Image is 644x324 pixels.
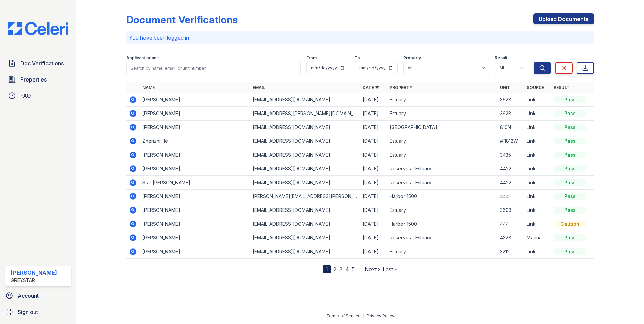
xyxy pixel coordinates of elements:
[403,55,421,61] label: Property
[18,292,39,300] span: Account
[333,266,336,273] a: 2
[495,55,507,61] label: Result
[339,266,343,273] a: 3
[497,134,524,148] td: # 1812W
[554,179,586,186] div: Pass
[360,148,387,162] td: [DATE]
[357,265,362,273] span: …
[363,313,364,318] div: |
[360,190,387,203] td: [DATE]
[554,138,586,144] div: Pass
[250,190,360,203] td: [PERSON_NAME][EMAIL_ADDRESS][PERSON_NAME][DOMAIN_NAME]
[360,176,387,190] td: [DATE]
[387,134,497,148] td: Estuary
[554,234,586,241] div: Pass
[360,134,387,148] td: [DATE]
[387,93,497,107] td: Estuary
[497,176,524,190] td: 4422
[554,207,586,214] div: Pass
[140,107,250,121] td: [PERSON_NAME]
[367,313,394,318] a: Privacy Policy
[497,245,524,259] td: 3212
[554,221,586,227] div: Caution
[360,231,387,245] td: [DATE]
[18,308,38,316] span: Sign out
[129,34,591,42] p: You have been logged in
[497,190,524,203] td: 444
[355,55,360,61] label: To
[140,203,250,217] td: [PERSON_NAME]
[250,162,360,176] td: [EMAIL_ADDRESS][DOMAIN_NAME]
[524,148,551,162] td: Link
[387,121,497,134] td: [GEOGRAPHIC_DATA]
[140,217,250,231] td: [PERSON_NAME]
[11,277,57,284] div: Greystar
[3,305,74,319] a: Sign out
[126,62,301,74] input: Search by name, email, or unit number
[363,85,379,90] a: Date ▼
[387,107,497,121] td: Estuary
[20,92,31,100] span: FAQ
[360,93,387,107] td: [DATE]
[140,162,250,176] td: [PERSON_NAME]
[250,245,360,259] td: [EMAIL_ADDRESS][DOMAIN_NAME]
[524,190,551,203] td: Link
[5,57,71,70] a: Doc Verifications
[365,266,380,273] a: Next ›
[250,203,360,217] td: [EMAIL_ADDRESS][DOMAIN_NAME]
[5,73,71,86] a: Properties
[497,217,524,231] td: 444
[554,85,570,90] a: Result
[524,162,551,176] td: Link
[524,134,551,148] td: Link
[140,148,250,162] td: [PERSON_NAME]
[390,85,412,90] a: Property
[387,231,497,245] td: Reserve at Estuary
[250,217,360,231] td: [EMAIL_ADDRESS][DOMAIN_NAME]
[142,85,155,90] a: Name
[326,313,361,318] a: Terms of Service
[524,107,551,121] td: Link
[360,245,387,259] td: [DATE]
[140,93,250,107] td: [PERSON_NAME]
[387,217,497,231] td: Harbor 1500
[140,176,250,190] td: Star [PERSON_NAME]
[140,245,250,259] td: [PERSON_NAME]
[11,269,57,277] div: [PERSON_NAME]
[387,245,497,259] td: Estuary
[387,148,497,162] td: Estuary
[140,134,250,148] td: Zhenzhi He
[360,203,387,217] td: [DATE]
[497,121,524,134] td: 810N
[383,266,397,273] a: Last »
[524,245,551,259] td: Link
[253,85,265,90] a: Email
[250,121,360,134] td: [EMAIL_ADDRESS][DOMAIN_NAME]
[387,190,497,203] td: Harbor 1500
[345,266,349,273] a: 4
[497,107,524,121] td: 3628.
[250,107,360,121] td: [EMAIL_ADDRESS][PERSON_NAME][DOMAIN_NAME]
[250,148,360,162] td: [EMAIL_ADDRESS][DOMAIN_NAME]
[524,203,551,217] td: Link
[554,96,586,103] div: Pass
[126,13,238,26] div: Document Verifications
[5,89,71,102] a: FAQ
[387,203,497,217] td: Estuary
[387,162,497,176] td: Reserve at Estuary
[497,162,524,176] td: 4422
[250,176,360,190] td: [EMAIL_ADDRESS][DOMAIN_NAME]
[524,93,551,107] td: Link
[250,93,360,107] td: [EMAIL_ADDRESS][DOMAIN_NAME]
[20,59,64,67] span: Doc Verifications
[306,55,317,61] label: From
[554,110,586,117] div: Pass
[3,289,74,302] a: Account
[497,231,524,245] td: 4328
[524,121,551,134] td: Link
[554,193,586,200] div: Pass
[352,266,355,273] a: 5
[554,124,586,131] div: Pass
[3,22,74,35] img: CE_Logo_Blue-a8612792a0a2168367f1c8372b55b34899dd931a85d93a1a3d3e32e68fde9ad4.png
